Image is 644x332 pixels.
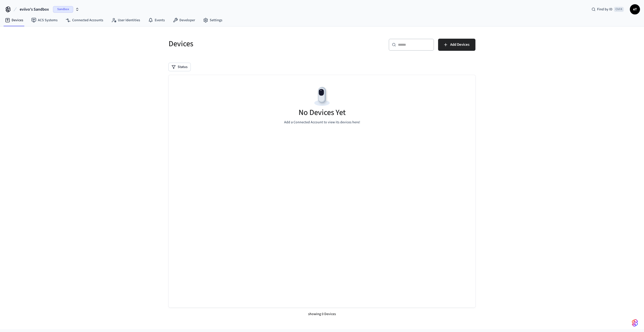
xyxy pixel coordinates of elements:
[169,16,199,25] a: Developer
[299,107,346,118] h5: No Devices Yet
[597,7,612,12] span: Find by ID
[630,5,639,14] span: eT
[144,16,169,25] a: Events
[27,16,62,25] a: ACS Systems
[169,39,319,49] h5: Devices
[450,41,469,48] span: Add Devices
[199,16,226,25] a: Settings
[20,6,49,12] span: eviivo's Sandbox
[438,39,475,51] button: Add Devices
[311,85,333,108] img: Devices Empty State
[169,307,475,321] div: showing 0 Devices
[614,7,624,12] span: Ctrl K
[169,63,191,71] button: Status
[587,5,628,14] div: Find by IDCtrl K
[1,16,27,25] a: Devices
[630,4,640,14] button: eT
[107,16,144,25] a: User Identities
[62,16,107,25] a: Connected Accounts
[53,6,73,13] span: Sandbox
[284,120,360,125] p: Add a Connected Account to view its devices here!
[632,319,638,327] img: SeamLogoGradient.69752ec5.svg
